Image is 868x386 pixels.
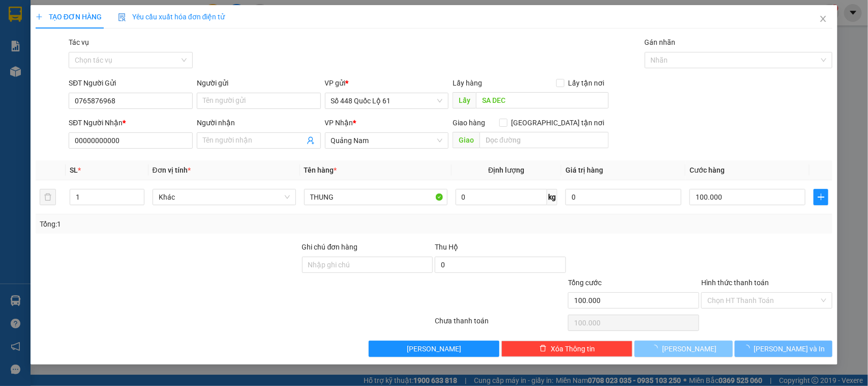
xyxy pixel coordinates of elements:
[369,341,500,357] button: [PERSON_NAME]
[754,343,825,354] span: [PERSON_NAME] và In
[302,257,433,273] input: Ghi chú đơn hàng
[662,343,716,354] span: [PERSON_NAME]
[819,15,827,23] span: close
[540,345,547,353] span: delete
[501,341,633,357] button: deleteXóa Thông tin
[635,341,732,357] button: [PERSON_NAME]
[331,133,443,148] span: Quảng Nam
[488,166,524,174] span: Định lượng
[743,345,754,352] span: loading
[40,189,56,205] button: delete
[551,343,595,354] span: Xóa Thông tin
[331,93,443,108] span: Số 448 Quốc Lộ 61
[197,77,321,89] div: Người gửi
[304,189,447,205] input: VD: Bàn, Ghế
[476,92,609,108] input: Dọc đường
[565,189,681,205] input: 0
[197,117,321,128] div: Người nhận
[69,117,193,128] div: SĐT Người Nhận
[325,77,449,89] div: VP gửi
[701,279,769,287] label: Hình thức thanh toán
[304,166,337,174] span: Tên hàng
[36,13,102,21] span: TẠO ĐƠN HÀNG
[809,5,837,34] button: Close
[507,117,609,128] span: [GEOGRAPHIC_DATA] tận nơi
[36,13,43,20] span: plus
[814,189,828,205] button: plus
[690,166,725,174] span: Cước hàng
[568,279,602,287] span: Tổng cước
[565,166,603,174] span: Giá trị hàng
[159,189,290,205] span: Khác
[453,119,485,127] span: Giao hàng
[814,193,828,201] span: plus
[480,132,609,148] input: Dọc đường
[645,38,676,46] label: Gán nhãn
[453,92,476,108] span: Lấy
[564,77,609,89] span: Lấy tận nơi
[434,315,567,333] div: Chưa thanh toán
[118,13,126,21] img: icon
[453,132,480,148] span: Giao
[69,77,193,89] div: SĐT Người Gửi
[407,343,461,354] span: [PERSON_NAME]
[453,79,482,87] span: Lấy hàng
[302,243,358,251] label: Ghi chú đơn hàng
[118,13,225,21] span: Yêu cầu xuất hóa đơn điện tử
[40,218,336,230] div: Tổng: 1
[435,243,458,251] span: Thu Hộ
[153,166,191,174] span: Đơn vị tính
[69,38,89,46] label: Tác vụ
[307,136,315,145] span: user-add
[547,189,557,205] span: kg
[651,345,662,352] span: loading
[70,166,78,174] span: SL
[735,341,832,357] button: [PERSON_NAME] và In
[325,119,353,127] span: VP Nhận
